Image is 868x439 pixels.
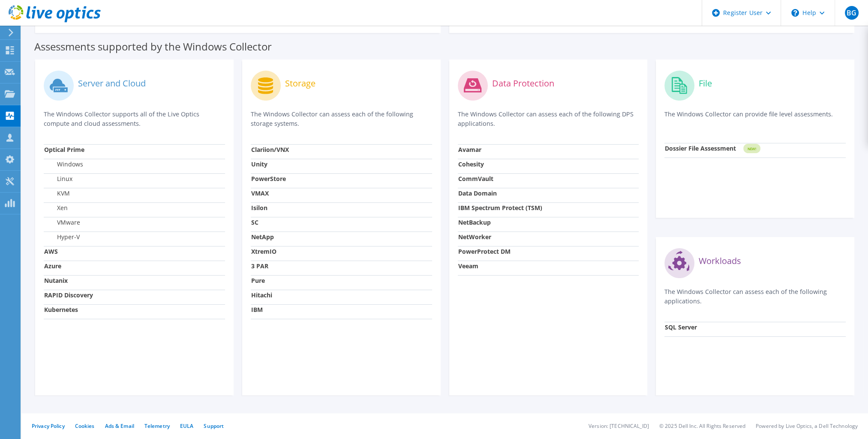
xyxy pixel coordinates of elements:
label: Xen [44,204,68,212]
strong: SQL Server [665,323,697,331]
label: Workloads [699,257,741,265]
strong: NetApp [251,233,274,241]
strong: Data Domain [458,189,497,197]
strong: NetWorker [458,233,491,241]
p: The Windows Collector can provide file level assessments. [664,110,846,127]
strong: Kubernetes [44,306,78,314]
label: Windows [44,160,83,169]
p: The Windows Collector can assess each of the following DPS applications. [458,110,639,128]
strong: Avamar [458,145,481,154]
a: Cookies [75,422,95,430]
strong: Cohesity [458,160,484,168]
span: BG [845,6,859,20]
tspan: NEW! [748,146,756,151]
a: Telemetry [144,422,170,430]
strong: IBM Spectrum Protect (TSM) [458,204,542,212]
label: File [699,79,712,88]
label: Linux [44,175,72,183]
strong: Pure [251,276,265,285]
label: Data Protection [492,79,554,88]
strong: Veeam [458,262,478,270]
strong: Optical Prime [44,145,84,154]
strong: VMAX [251,189,269,197]
svg: \n [791,9,799,17]
a: Ads & Email [105,422,134,430]
label: Server and Cloud [78,79,146,88]
li: © 2025 Dell Inc. All Rights Reserved [659,422,745,430]
p: The Windows Collector can assess each of the following applications. [664,287,846,306]
strong: Azure [44,262,61,270]
strong: PowerProtect DM [458,247,511,255]
strong: AWS [44,247,58,255]
label: Storage [285,79,315,88]
strong: Isilon [251,204,267,212]
strong: Nutanix [44,276,68,285]
strong: Hitachi [251,291,272,299]
p: The Windows Collector supports all of the Live Optics compute and cloud assessments. [44,110,225,128]
strong: Clariion/VNX [251,145,289,154]
label: KVM [44,189,70,198]
strong: RAPID Discovery [44,291,93,299]
p: The Windows Collector can assess each of the following storage systems. [251,110,432,128]
a: EULA [180,422,193,430]
strong: IBM [251,306,263,314]
li: Powered by Live Optics, a Dell Technology [756,422,858,430]
strong: Unity [251,160,267,168]
label: VMware [44,218,80,227]
a: Support [204,422,224,430]
li: Version: [TECHNICAL_ID] [589,422,649,430]
label: Hyper-V [44,233,80,241]
strong: SC [251,218,258,226]
strong: NetBackup [458,218,491,226]
strong: Dossier File Assessment [665,144,736,152]
strong: XtremIO [251,247,276,255]
strong: PowerStore [251,175,286,183]
strong: CommVault [458,175,493,183]
a: Privacy Policy [32,422,65,430]
label: Assessments supported by the Windows Collector [34,42,272,51]
strong: 3 PAR [251,262,268,270]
